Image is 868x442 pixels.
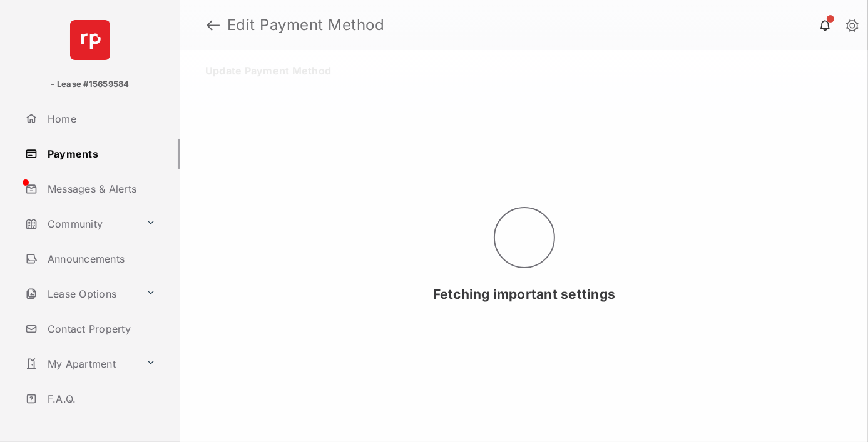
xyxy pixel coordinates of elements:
a: My Apartment [20,349,141,379]
a: Community [20,209,141,239]
a: Contact Property [20,314,180,344]
a: Announcements [20,244,180,274]
a: Lease Options [20,279,141,309]
span: Fetching important settings [433,286,616,302]
a: Home [20,104,180,134]
a: Payments [20,139,180,169]
a: F.A.Q. [20,384,180,414]
p: - Lease #15659584 [51,78,129,91]
a: Messages & Alerts [20,174,180,204]
strong: Edit Payment Method [227,18,385,33]
img: svg+xml;base64,PHN2ZyB4bWxucz0iaHR0cDovL3d3dy53My5vcmcvMjAwMC9zdmciIHdpZHRoPSI2NCIgaGVpZ2h0PSI2NC... [70,20,110,60]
